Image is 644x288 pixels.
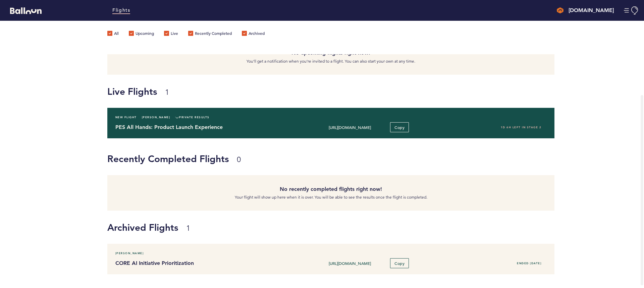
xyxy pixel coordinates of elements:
[5,7,42,14] a: Balloon
[107,221,639,234] h1: Archived Flights
[186,224,190,233] small: 1
[242,31,265,38] label: Archived
[390,258,409,268] button: Copy
[115,250,144,257] span: [PERSON_NAME]
[112,7,130,14] a: Flights
[517,262,541,265] span: Ended [DATE]
[394,125,405,130] span: Copy
[237,155,241,164] small: 0
[569,6,614,14] h4: [DOMAIN_NAME]
[390,122,409,132] button: Copy
[112,58,549,65] p: You’ll get a notification when you’re invited to a flight. You can also start your own at any time.
[107,31,119,38] label: All
[107,85,639,98] h1: Live Flights
[164,31,178,38] label: Live
[175,114,210,121] span: Private Results
[112,194,549,201] p: Your flight will show up here when it is over. You will be able to see the results once the fligh...
[10,7,42,14] svg: Balloon
[501,126,542,129] span: 1D 6H left in stage 2
[115,114,137,121] span: New Flight
[188,31,232,38] label: Recently Completed
[624,6,639,15] button: Manage Account
[115,123,289,131] h4: PES All Hands: Product Launch Experience
[129,31,154,38] label: Upcoming
[112,185,549,193] h4: No recently completed flights right now!
[394,261,405,266] span: Copy
[107,152,549,165] h1: Recently Completed Flights
[115,259,289,267] h4: CORE AI Initiative Prioritization
[142,114,170,121] span: [PERSON_NAME]
[165,88,169,97] small: 1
